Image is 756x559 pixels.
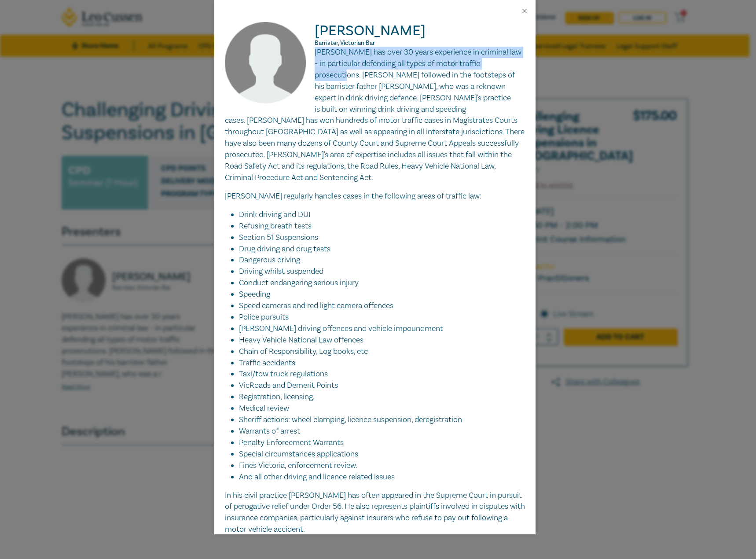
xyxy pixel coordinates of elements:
li: VicRoads and Demerit Points [239,380,525,391]
li: Special circumstances applications [239,449,525,460]
li: Registration, licensing. [239,391,525,403]
li: Traffic accidents [239,357,525,369]
span: Barrister, Victorian Bar [315,39,375,47]
p: [PERSON_NAME] regularly handles cases in the following areas of traffic law: [225,191,525,202]
li: Warrants of arrest [239,426,525,437]
li: Speeding [239,289,525,300]
img: Sean Hardy [225,22,315,112]
li: Refusing breath tests [239,221,525,232]
li: Penalty Enforcement Warrants [239,437,525,449]
li: [PERSON_NAME] driving offences and vehicle impoundment [239,323,525,335]
p: [PERSON_NAME] has over 30 years experience in criminal law - in particular defending all types of... [225,47,525,184]
li: Conduct endangering serious injury [239,277,525,289]
li: Drink driving and DUI [239,209,525,221]
li: Medical review [239,403,525,414]
li: Speed cameras and red light camera offences [239,300,525,312]
button: Close [521,7,528,15]
li: Dangerous driving [239,254,525,266]
li: Heavy Vehicle National Law offences [239,335,525,346]
li: And all other driving and licence related issues [239,471,525,483]
li: Sheriff actions: wheel clamping, licence suspension, deregistration [239,414,525,426]
li: Taxi/tow truck regulations [239,368,525,380]
h2: [PERSON_NAME] [225,22,525,47]
li: Section 51 Suspensions [239,232,525,243]
li: Drug driving and drug tests [239,243,525,255]
li: Fines Victoria, enforcement review. [239,460,525,471]
p: In his civil practice [PERSON_NAME] has often appeared in the Supreme Court in pursuit of perogat... [225,490,525,536]
li: Police pursuits [239,312,525,323]
li: Chain of Responsibility, Log books, etc [239,346,525,357]
li: Driving whilst suspended [239,266,525,277]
